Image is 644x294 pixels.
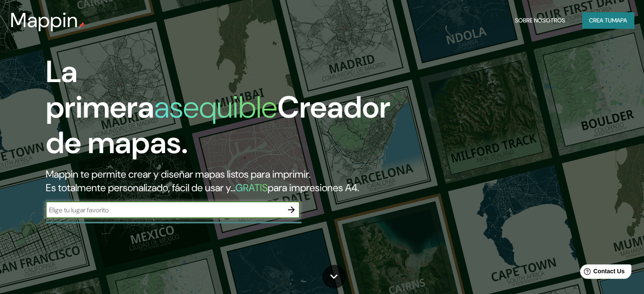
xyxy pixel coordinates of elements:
[515,16,565,24] font: Sobre nosotros
[569,261,635,285] iframe: Help widget launcher
[78,22,85,29] img: pin de mapeo
[582,12,634,28] button: Crea tumapa
[154,88,277,127] font: asequible
[46,52,154,127] font: La primera
[511,12,569,28] button: Sobre nosotros
[589,16,612,24] font: Crea tu
[10,7,78,33] font: Mappin
[235,181,268,194] font: GRATIS
[46,88,390,162] font: Creador de mapas.
[268,181,359,194] font: para impresiones A4.
[612,16,627,24] font: mapa
[46,205,283,215] input: Elige tu lugar favorito
[46,168,310,181] font: Mappin te permite crear y diseñar mapas listos para imprimir.
[46,181,235,194] font: Es totalmente personalizado, fácil de usar y...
